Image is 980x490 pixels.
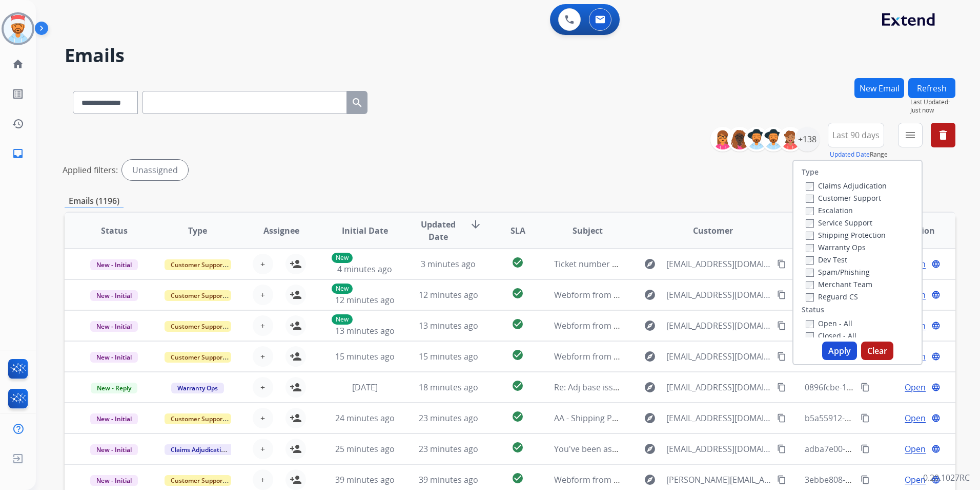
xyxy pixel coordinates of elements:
[165,352,231,363] span: Customer Support
[332,314,353,325] p: New
[253,346,273,367] button: +
[806,255,847,265] label: Dev Test
[777,383,786,392] mat-icon: content_copy
[805,474,962,485] span: 3ebbe808-3fa1-46c6-8d87-dea996dc35a9
[65,45,955,66] h2: Emails
[290,474,302,486] mat-icon: person_add
[854,78,904,98] button: New Email
[777,444,786,454] mat-icon: content_copy
[335,412,395,424] span: 24 minutes ago
[337,263,392,275] span: 4 minutes ago
[12,147,24,160] mat-icon: inbox
[805,443,964,455] span: adba7e00-9a1c-4726-be91-052a6867b950
[910,98,955,106] span: Last Updated:
[806,332,814,341] input: Closed - All
[419,320,478,331] span: 13 minutes ago
[253,469,273,490] button: +
[512,349,524,361] mat-icon: check_circle
[253,254,273,274] button: +
[90,321,138,332] span: New - Initial
[90,290,138,301] span: New - Initial
[512,287,524,299] mat-icon: check_circle
[806,281,814,289] input: Merchant Team
[806,181,887,191] label: Claims Adjudication
[290,443,302,455] mat-icon: person_add
[335,443,395,455] span: 25 minutes ago
[806,242,866,252] label: Warranty Ops
[805,412,960,424] span: b5a55912-a081-4a1e-ae52-0dabeaaf283f
[342,224,388,237] span: Initial Date
[90,352,138,363] span: New - Initial
[90,259,138,270] span: New - Initial
[253,377,273,398] button: +
[806,320,814,328] input: Open - All
[904,129,916,141] mat-icon: menu
[165,444,235,455] span: Claims Adjudication
[253,315,273,336] button: +
[905,443,926,455] span: Open
[644,350,656,363] mat-icon: explore
[806,293,814,301] input: Reguard CS
[512,410,524,423] mat-icon: check_circle
[290,289,302,301] mat-icon: person_add
[554,474,913,485] span: Webform from [PERSON_NAME][EMAIL_ADDRESS][PERSON_NAME][DOMAIN_NAME] on [DATE]
[12,58,24,70] mat-icon: home
[806,232,814,240] input: Shipping Protection
[806,331,856,341] label: Closed - All
[644,381,656,393] mat-icon: explore
[644,412,656,424] mat-icon: explore
[554,258,644,270] span: Ticket number 9094427
[931,290,941,299] mat-icon: language
[830,150,870,159] button: Updated Date
[419,474,478,485] span: 39 minutes ago
[554,351,786,362] span: Webform from [EMAIL_ADDRESS][DOMAIN_NAME] on [DATE]
[332,253,353,263] p: New
[90,444,138,455] span: New - Initial
[469,218,482,231] mat-icon: arrow_downward
[165,290,231,301] span: Customer Support
[666,381,771,393] span: [EMAIL_ADDRESS][DOMAIN_NAME]
[332,284,353,294] p: New
[554,382,738,393] span: Re: Adj base issue [PERSON_NAME] 367G249409
[666,443,771,455] span: [EMAIL_ADDRESS][DOMAIN_NAME]
[165,259,231,270] span: Customer Support
[777,352,786,361] mat-icon: content_copy
[290,319,302,332] mat-icon: person_add
[419,351,478,362] span: 15 minutes ago
[861,475,870,484] mat-icon: content_copy
[260,289,265,301] span: +
[806,193,881,203] label: Customer Support
[352,382,378,393] span: [DATE]
[511,224,525,237] span: SLA
[910,106,955,115] span: Just now
[806,205,853,215] label: Escalation
[260,319,265,332] span: +
[554,289,850,300] span: Webform from [PERSON_NAME][EMAIL_ADDRESS][DOMAIN_NAME] on [DATE]
[777,321,786,330] mat-icon: content_copy
[253,285,273,305] button: +
[806,267,870,277] label: Spam/Phishing
[260,258,265,270] span: +
[290,258,302,270] mat-icon: person_add
[415,218,461,243] span: Updated Date
[122,160,188,180] div: Unassigned
[512,318,524,330] mat-icon: check_circle
[931,352,941,361] mat-icon: language
[165,321,231,332] span: Customer Support
[101,224,128,237] span: Status
[828,123,884,147] button: Last 90 days
[171,383,224,393] span: Warranty Ops
[260,350,265,363] span: +
[666,289,771,301] span: [EMAIL_ADDRESS][DOMAIN_NAME]
[335,294,395,306] span: 12 minutes ago
[165,413,231,424] span: Customer Support
[512,256,524,269] mat-icon: check_circle
[805,382,950,393] span: 0896fcbe-1021-4ff8-b713-5f02fbf9bef8
[188,224,207,237] span: Type
[90,413,138,424] span: New - Initial
[777,475,786,484] mat-icon: content_copy
[351,97,363,109] mat-icon: search
[4,14,32,43] img: avatar
[806,195,814,203] input: Customer Support
[666,474,771,486] span: [PERSON_NAME][EMAIL_ADDRESS][PERSON_NAME][DOMAIN_NAME]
